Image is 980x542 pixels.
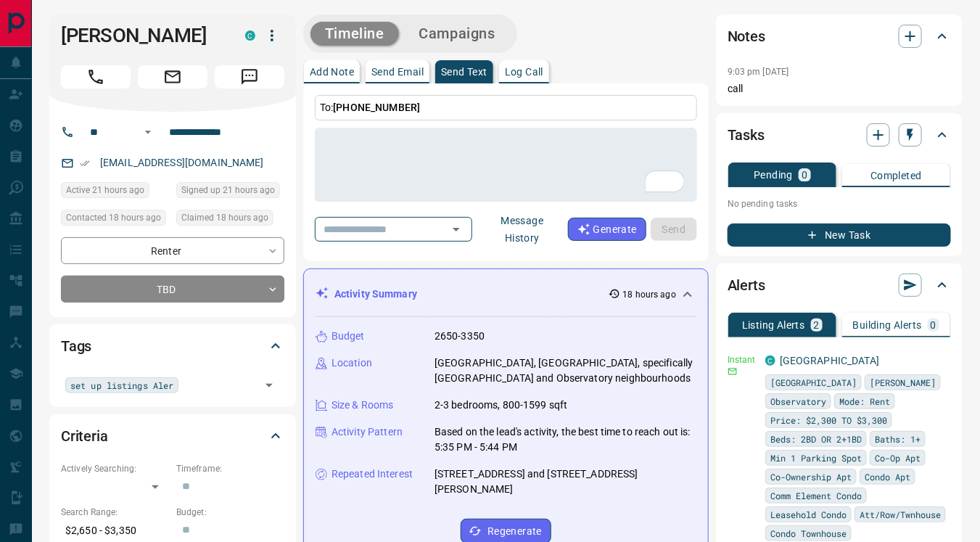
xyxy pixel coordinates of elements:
div: Sun Aug 17 2025 [176,182,284,202]
span: Comm Element Condo [770,488,862,503]
div: Tags [61,329,284,364]
span: Active 21 hours ago [66,183,144,197]
p: [STREET_ADDRESS] and [STREET_ADDRESS][PERSON_NAME] [435,467,696,497]
span: Contacted 18 hours ago [66,210,161,225]
p: No pending tasks [728,193,951,215]
div: Alerts [728,268,951,303]
a: [GEOGRAPHIC_DATA] [780,355,879,366]
div: Notes [728,19,951,54]
h2: Notes [728,25,765,48]
p: Repeated Interest [332,467,413,482]
span: Leasehold Condo [770,507,847,522]
a: [EMAIL_ADDRESS][DOMAIN_NAME] [100,157,264,168]
span: Claimed 18 hours ago [181,210,268,225]
svg: Email Verified [80,158,90,168]
button: Open [446,219,466,239]
button: Open [259,375,279,395]
span: Co-Ownership Apt [770,469,852,484]
h2: Tags [61,334,91,358]
p: Actively Searching: [61,462,169,475]
textarea: To enrich screen reader interactions, please activate Accessibility in Grammarly extension settings [325,134,687,196]
div: Tasks [728,118,951,152]
div: TBD [61,276,284,303]
p: Send Text [441,67,487,77]
p: Building Alerts [853,320,922,330]
span: Condo Apt [865,469,910,484]
svg: Email [728,366,738,377]
p: Budget [332,329,365,344]
div: Activity Summary18 hours ago [316,281,696,308]
button: New Task [728,223,951,247]
span: Att/Row/Twnhouse [860,507,941,522]
span: Beds: 2BD OR 2+1BD [770,432,862,446]
span: Email [138,65,207,89]
div: Criteria [61,419,284,453]
p: Size & Rooms [332,398,394,413]
div: Sun Aug 17 2025 [61,182,169,202]
p: Send Email [371,67,424,77]
p: Instant [728,353,757,366]
span: Price: $2,300 TO $3,300 [770,413,887,427]
p: 0 [931,320,936,330]
div: Sun Aug 17 2025 [176,210,284,230]
button: Timeline [310,22,399,46]
p: 0 [802,170,807,180]
p: Activity Pattern [332,424,403,440]
p: Budget: [176,506,284,519]
span: Baths: 1+ [875,432,921,446]
p: Pending [754,170,793,180]
button: Campaigns [405,22,510,46]
p: 2 [814,320,820,330]
p: Completed [870,171,922,181]
div: Renter [61,237,284,264]
p: To: [315,95,697,120]
p: 9:03 pm [DATE] [728,67,789,77]
span: Mode: Rent [839,394,890,408]
p: Listing Alerts [742,320,805,330]
p: Log Call [505,67,543,77]
span: Co-Op Apt [875,451,921,465]
h2: Criteria [61,424,108,448]
span: set up listings Aler [70,378,173,393]
span: Message [215,65,284,89]
p: call [728,81,951,97]
span: [PHONE_NUMBER] [333,102,420,113]
p: 2-3 bedrooms, 800-1599 sqft [435,398,568,413]
p: Search Range: [61,506,169,519]
p: Activity Summary [334,287,417,302]
div: condos.ca [245,30,255,41]
p: Timeframe: [176,462,284,475]
span: Observatory [770,394,826,408]
p: 18 hours ago [623,288,676,301]
p: 2650-3350 [435,329,485,344]
div: condos.ca [765,356,775,366]
span: [PERSON_NAME] [870,375,936,390]
span: Min 1 Parking Spot [770,451,862,465]
button: Message History [477,209,568,250]
span: [GEOGRAPHIC_DATA] [770,375,857,390]
button: Generate [568,218,646,241]
span: Signed up 21 hours ago [181,183,275,197]
h2: Alerts [728,274,765,297]
p: Based on the lead's activity, the best time to reach out is: 5:35 PM - 5:44 PM [435,424,696,455]
button: Open [139,123,157,141]
span: Call [61,65,131,89]
h1: [PERSON_NAME] [61,24,223,47]
p: [GEOGRAPHIC_DATA], [GEOGRAPHIC_DATA], specifically [GEOGRAPHIC_DATA] and Observatory neighbourhoods [435,356,696,386]
div: Sun Aug 17 2025 [61,210,169,230]
p: Location [332,356,372,371]
h2: Tasks [728,123,765,147]
span: Condo Townhouse [770,526,847,541]
p: Add Note [310,67,354,77]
